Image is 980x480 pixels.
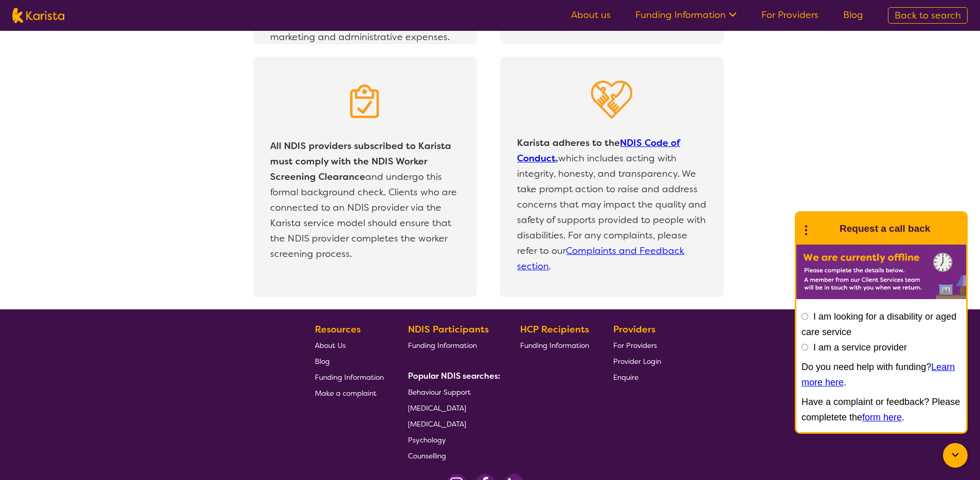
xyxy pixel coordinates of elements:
a: Complaints and Feedback section [517,245,684,272]
span: Provider Login [613,357,661,366]
span: [MEDICAL_DATA] [408,419,466,429]
span: For Providers [613,341,657,350]
b: Popular NDIS searches: [408,371,501,381]
span: Back to search [895,9,961,22]
b: Resources [315,323,361,336]
p: and undergo this formal background check. Clients who are connected to an NDIS provider via the K... [268,136,462,264]
b: NDIS Participants [408,323,489,336]
span: Counselling [408,451,446,460]
a: Behaviour Support [408,384,496,400]
a: For Providers [761,9,818,21]
a: Provider Login [613,353,661,369]
a: form here [862,412,902,422]
img: Heart in Hand icon [591,81,632,119]
span: [MEDICAL_DATA] [408,403,466,413]
a: Funding Information [520,337,589,353]
b: Karista adheres to the , [517,137,680,164]
h1: Request a call back [840,221,930,236]
label: I am a service provider [813,342,907,353]
a: About Us [315,337,384,353]
p: Have a complaint or feedback? Please completete the . [801,394,961,425]
span: Behaviour Support [408,387,471,397]
span: Blog [315,357,330,366]
a: Back to search [888,7,968,24]
span: Psychology [408,435,446,445]
p: Do you need help with funding? . [801,359,961,390]
b: Providers [613,323,655,336]
label: I am looking for a disability or aged care service [801,311,956,337]
a: [MEDICAL_DATA] [408,416,496,432]
a: Funding Information [315,369,384,385]
span: Funding Information [408,341,477,350]
span: About Us [315,341,346,350]
span: Enquire [613,373,638,382]
p: which includes acting with integrity, honesty, and transparency. We take prompt action to raise a... [514,133,709,276]
a: Funding Information [408,337,496,353]
a: Psychology [408,432,496,448]
span: Funding Information [520,341,589,350]
img: Karista offline chat form to request call back [796,245,966,299]
span: Make a complaint [315,389,377,398]
a: Make a complaint [315,385,384,401]
a: Blog [843,9,863,21]
a: About us [571,9,611,21]
a: Funding Information [635,9,737,21]
span: Funding Information [315,373,384,382]
a: For Providers [613,337,661,353]
b: HCP Recipients [520,323,589,336]
img: Clipboard icon [344,81,385,122]
img: Karista logo [12,8,64,23]
a: Counselling [408,448,496,464]
a: Enquire [613,369,661,385]
a: [MEDICAL_DATA] [408,400,496,416]
b: All NDIS providers subscribed to Karista must comply with the NDIS Worker Screening Clearance [270,140,451,183]
a: Blog [315,353,384,369]
img: Karista [813,218,833,239]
